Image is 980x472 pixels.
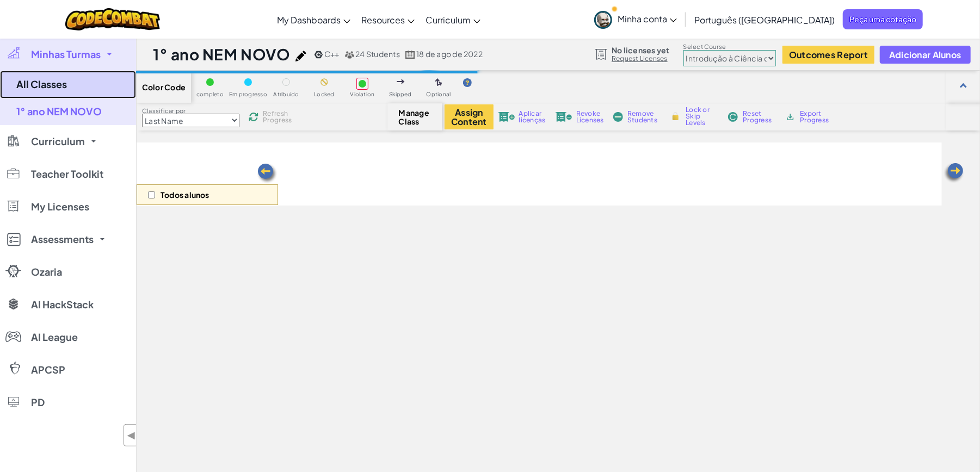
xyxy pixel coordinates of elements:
[463,78,472,87] img: IconHint.svg
[426,14,471,26] span: Curriculum
[445,104,494,129] button: Assign Content
[420,5,486,34] a: Curriculum
[880,46,970,64] button: Adicionar Alunos
[31,234,94,244] span: Assessments
[943,162,965,184] img: Arrow_Left.png
[627,110,660,123] span: Remove Students
[694,14,835,26] span: Português ([GEOGRAPHIC_DATA])
[743,110,775,123] span: Reset Progress
[612,46,669,54] span: No licenses yet
[618,13,677,24] span: Minha conta
[355,49,400,59] span: 24 Students
[142,107,239,115] label: Classificar por
[273,91,299,97] span: Atribuído
[31,202,89,212] span: My Licenses
[229,91,267,97] span: Em progresso
[153,44,290,65] h1: 1° ano NEM NOVO
[256,163,278,184] img: Arrow_Left.png
[248,111,260,123] img: IconReload.svg
[314,91,334,97] span: Locked
[435,78,442,87] img: IconOptionalLevel.svg
[196,91,224,97] span: completo
[127,427,136,443] span: ◀
[889,50,961,59] span: Adicionar Alunos
[683,42,776,51] label: Select Course
[556,112,572,122] img: IconLicenseRevoke.svg
[397,79,405,84] img: IconSkippedLevel.svg
[728,112,738,122] img: IconReset.svg
[361,14,405,26] span: Resources
[31,49,101,59] span: Minhas Turmas
[416,49,483,59] span: 18 de ago de 2022
[161,190,209,199] p: Todos alunos
[31,332,78,342] span: AI League
[405,51,415,59] img: calendar.svg
[350,91,374,97] span: Violation
[612,54,669,63] a: Request Licenses
[272,5,356,34] a: My Dashboards
[594,11,612,29] img: avatar
[686,107,718,126] span: Lock or Skip Levels
[689,5,840,34] a: Português ([GEOGRAPHIC_DATA])
[31,169,103,179] span: Teacher Toolkit
[843,9,923,29] a: Peça uma cotação
[800,110,833,123] span: Export Progress
[277,14,341,26] span: My Dashboards
[389,91,412,97] span: Skipped
[344,51,354,59] img: MultipleUsers.png
[519,110,546,123] span: Aplicar licenças
[782,46,874,64] button: Outcomes Report
[576,110,604,123] span: Revoke Licenses
[65,8,161,30] img: CodeCombat logo
[399,108,431,126] span: Manage Class
[31,300,94,309] span: AI HackStack
[31,136,85,146] span: Curriculum
[324,49,340,59] span: C++
[589,2,682,36] a: Minha conta
[356,5,420,34] a: Resources
[785,112,796,122] img: IconArchive.svg
[613,112,623,122] img: IconRemoveStudents.svg
[31,267,62,277] span: Ozaria
[263,110,297,123] span: Refresh Progress
[142,83,186,91] span: Color Code
[427,91,451,97] span: Optional
[315,51,323,59] img: cpp.png
[498,112,515,122] img: IconLicenseApply.svg
[670,111,681,121] img: IconLock.svg
[295,51,306,61] img: iconPencil.svg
